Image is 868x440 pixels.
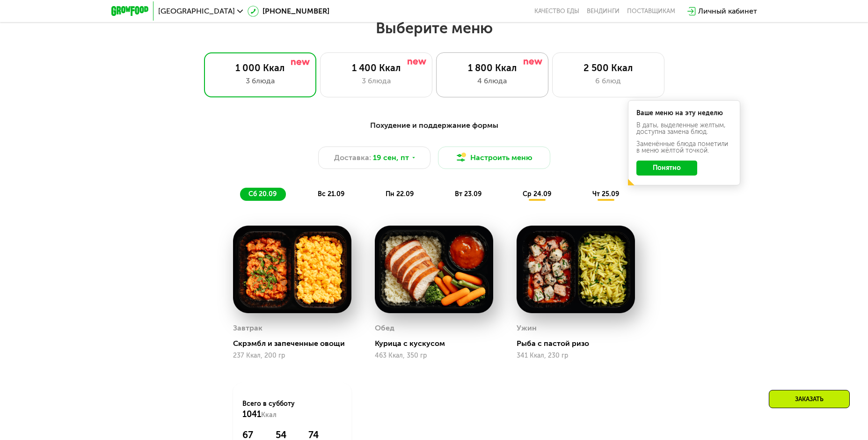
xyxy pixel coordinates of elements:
[334,152,371,163] span: Доставка:
[438,147,550,169] button: Настроить меню
[158,7,235,15] span: [GEOGRAPHIC_DATA]
[375,339,501,348] div: Курица с кускусом
[636,141,732,154] div: Заменённые блюда пометили в меню жёлтой точкой.
[517,339,642,348] div: Рыба с пастой ризо
[523,190,551,198] span: ср 24.09
[446,75,539,87] div: 4 блюда
[517,352,635,359] div: 341 Ккал, 230 гр
[261,411,277,419] span: Ккал
[373,152,409,163] span: 19 сен, пт
[248,190,277,198] span: сб 20.09
[562,62,655,73] div: 2 500 Ккал
[214,62,306,73] div: 1 000 Ккал
[769,390,850,408] div: Заказать
[517,321,537,335] div: Ужин
[455,190,481,198] span: вт 23.09
[636,161,697,176] button: Понятно
[318,190,344,198] span: вс 21.09
[30,19,838,37] h2: Выберите меню
[157,120,711,132] div: Похудение и поддержание формы
[375,352,493,359] div: 463 Ккал, 350 гр
[636,122,732,135] div: В даты, выделенные желтым, доступна замена блюд.
[233,352,351,359] div: 237 Ккал, 200 гр
[386,190,414,198] span: пн 22.09
[375,321,394,335] div: Обед
[233,321,263,335] div: Завтрак
[214,75,306,87] div: 3 блюда
[233,339,359,348] div: Скрэмбл и запеченные овощи
[446,62,539,73] div: 1 800 Ккал
[562,75,655,87] div: 6 блюд
[242,399,342,420] div: Всего в субботу
[330,75,423,87] div: 3 блюда
[698,6,757,17] div: Личный кабинет
[242,409,261,419] span: 1041
[248,6,329,17] a: [PHONE_NUMBER]
[330,62,423,73] div: 1 400 Ккал
[592,190,619,198] span: чт 25.09
[636,110,732,117] div: Ваше меню на эту неделю
[534,7,579,15] a: Качество еды
[587,7,620,15] a: Вендинги
[627,7,675,15] div: поставщикам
